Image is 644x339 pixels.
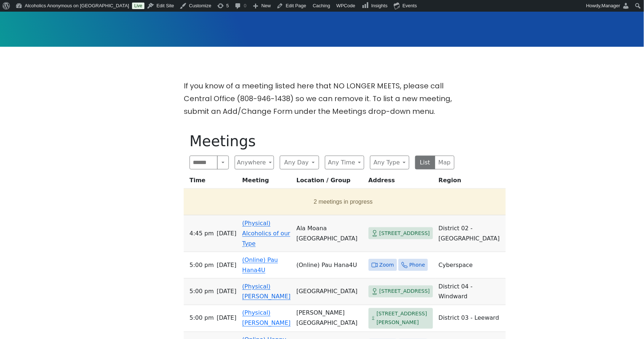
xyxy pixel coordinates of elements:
a: (Online) Pau Hana4U [242,256,278,274]
span: [DATE] [217,287,236,297]
span: Insights [371,3,388,8]
button: Any Type [370,156,409,169]
button: Any Day [280,156,319,169]
a: (Physical) [PERSON_NAME] [242,310,291,327]
span: 5:00 PM [190,313,214,323]
button: Map [435,156,455,169]
td: District 03 - Leeward [436,305,506,332]
a: (Physical) [PERSON_NAME] [242,283,291,300]
td: [PERSON_NAME][GEOGRAPHIC_DATA] [294,305,366,332]
th: Location / Group [294,175,366,189]
td: District 02 - [GEOGRAPHIC_DATA] [436,215,506,252]
span: [STREET_ADDRESS] [379,229,430,238]
button: Search [217,156,229,169]
th: Region [436,175,506,189]
td: Cyberspace [436,252,506,279]
th: Meeting [239,175,294,189]
span: Manager [602,3,620,8]
span: Phone [409,260,425,270]
span: Zoom [379,260,394,270]
span: 4:45 PM [190,228,214,239]
th: Address [366,175,436,189]
input: Search [190,156,218,169]
button: 2 meetings in progress [187,192,500,212]
span: [STREET_ADDRESS][PERSON_NAME] [377,310,430,327]
th: Time [184,175,239,189]
td: [GEOGRAPHIC_DATA] [294,279,366,305]
span: [DATE] [217,228,236,239]
button: Any Time [325,156,364,169]
button: Anywhere [235,156,274,169]
a: (Physical) Alcoholics of our Type [242,220,290,247]
span: [DATE] [217,260,236,270]
span: [STREET_ADDRESS] [379,287,430,296]
span: 5:00 PM [190,260,214,270]
a: Live [132,3,144,9]
button: List [415,156,435,169]
td: District 04 - Windward [436,279,506,305]
h1: Meetings [190,132,454,150]
td: Ala Moana [GEOGRAPHIC_DATA] [294,215,366,252]
td: (Online) Pau Hana4U [294,252,366,279]
p: If you know of a meeting listed here that NO LONGER MEETS, please call Central Office (808-946-14... [184,80,460,118]
span: 5:00 PM [190,287,214,297]
span: [DATE] [217,313,236,323]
